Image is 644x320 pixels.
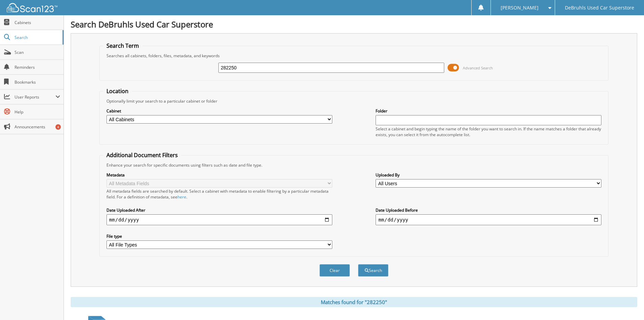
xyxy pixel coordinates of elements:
[71,297,637,307] div: Matches found for "282250"
[15,64,60,70] span: Reminders
[358,264,388,277] button: Search
[71,19,637,30] h1: Search DeBruhls Used Car Superstore
[565,6,634,10] span: DeBruhls Used Car Superstore
[106,188,332,200] div: All metadata fields are searched by default. Select a cabinet with metadata to enable filtering b...
[103,151,181,159] legend: Additional Document Filters
[376,172,601,178] label: Uploaded By
[106,233,332,239] label: File type
[103,98,605,104] div: Optionally limit your search to a particular cabinet or folder
[376,108,601,114] label: Folder
[103,42,142,49] legend: Search Term
[319,264,350,277] button: Clear
[103,162,605,168] div: Enhance your search for specific documents using filters such as date and file type.
[15,35,59,40] span: Search
[376,126,601,137] div: Select a cabinet and begin typing the name of the folder you want to search in. If the name match...
[501,6,539,10] span: [PERSON_NAME]
[15,79,60,85] span: Bookmarks
[376,207,601,213] label: Date Uploaded Before
[463,65,493,70] span: Advanced Search
[376,214,601,225] input: end
[106,214,332,225] input: start
[103,53,605,59] div: Searches all cabinets, folders, files, metadata, and keywords
[15,49,60,55] span: Scan
[7,3,57,12] img: scan123-logo-white.svg
[106,172,332,178] label: Metadata
[15,124,60,130] span: Announcements
[106,207,332,213] label: Date Uploaded After
[177,194,186,200] a: here
[55,124,61,130] div: 4
[15,109,60,115] span: Help
[15,20,60,25] span: Cabinets
[106,108,332,114] label: Cabinet
[103,87,132,95] legend: Location
[15,94,55,100] span: User Reports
